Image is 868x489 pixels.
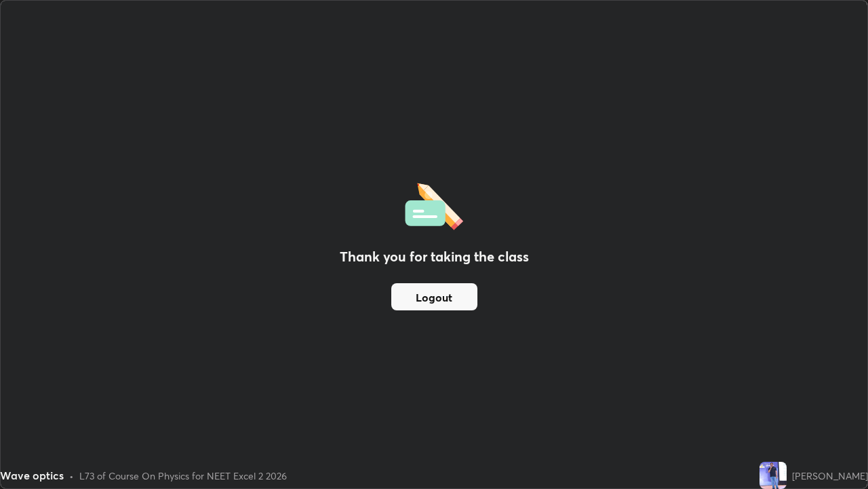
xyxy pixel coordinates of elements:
[340,247,529,267] h2: Thank you for taking the class
[391,283,477,310] button: Logout
[79,469,287,483] div: L73 of Course On Physics for NEET Excel 2 2026
[759,462,787,489] img: f51fef33667341698825c77594be1dc1.jpg
[69,469,74,483] div: •
[792,469,868,483] div: [PERSON_NAME]
[405,179,463,230] img: offlineFeedback.1438e8b3.svg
